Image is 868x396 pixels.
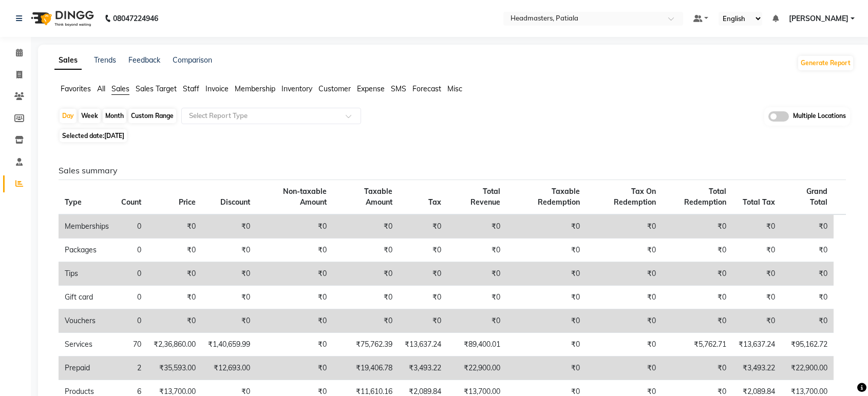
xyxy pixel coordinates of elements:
[662,286,732,309] td: ₹0
[506,239,586,262] td: ₹0
[333,309,399,333] td: ₹0
[662,333,732,357] td: ₹5,762.71
[732,357,781,380] td: ₹3,493.22
[732,239,781,262] td: ₹0
[662,262,732,286] td: ₹0
[205,84,229,93] span: Invoice
[447,239,506,262] td: ₹0
[781,333,834,357] td: ₹95,162.72
[103,109,126,123] div: Month
[506,286,586,309] td: ₹0
[115,286,147,309] td: 0
[662,357,732,380] td: ₹0
[115,333,147,357] td: 70
[256,333,333,357] td: ₹0
[147,214,202,239] td: ₹0
[662,309,732,333] td: ₹0
[586,309,663,333] td: ₹0
[781,357,834,380] td: ₹22,900.00
[235,84,275,93] span: Membership
[399,214,447,239] td: ₹0
[115,357,147,380] td: 2
[447,262,506,286] td: ₹0
[538,187,580,207] span: Taxable Redemption
[60,109,77,123] div: Day
[781,214,834,239] td: ₹0
[586,262,663,286] td: ₹0
[743,197,775,207] span: Total Tax
[59,239,115,262] td: Packages
[447,333,506,357] td: ₹89,400.01
[59,309,115,333] td: Vouchers
[26,4,97,33] img: logo
[586,357,663,380] td: ₹0
[333,357,399,380] td: ₹19,406.78
[256,357,333,380] td: ₹0
[115,262,147,286] td: 0
[586,286,663,309] td: ₹0
[202,286,256,309] td: ₹0
[115,214,147,239] td: 0
[54,51,82,70] a: Sales
[806,187,827,207] span: Grand Total
[781,239,834,262] td: ₹0
[147,286,202,309] td: ₹0
[662,214,732,239] td: ₹0
[65,197,82,207] span: Type
[59,286,115,309] td: Gift card
[256,309,333,333] td: ₹0
[412,84,441,93] span: Forecast
[781,286,834,309] td: ₹0
[333,214,399,239] td: ₹0
[318,84,351,93] span: Customer
[256,286,333,309] td: ₹0
[506,262,586,286] td: ₹0
[147,357,202,380] td: ₹35,593.00
[281,84,312,93] span: Inventory
[333,239,399,262] td: ₹0
[59,357,115,380] td: Prepaid
[183,84,199,93] span: Staff
[256,214,333,239] td: ₹0
[115,309,147,333] td: 0
[60,129,127,142] span: Selected date:
[202,333,256,357] td: ₹1,40,659.99
[202,357,256,380] td: ₹12,693.00
[113,4,158,33] b: 08047224946
[202,309,256,333] td: ₹0
[506,333,586,357] td: ₹0
[586,214,663,239] td: ₹0
[447,309,506,333] td: ₹0
[128,109,176,123] div: Custom Range
[333,286,399,309] td: ₹0
[586,333,663,357] td: ₹0
[399,262,447,286] td: ₹0
[789,13,848,24] span: [PERSON_NAME]
[147,262,202,286] td: ₹0
[333,262,399,286] td: ₹0
[793,111,846,122] span: Multiple Locations
[147,239,202,262] td: ₹0
[104,132,124,140] span: [DATE]
[470,187,500,207] span: Total Revenue
[115,239,147,262] td: 0
[59,333,115,357] td: Services
[447,357,506,380] td: ₹22,900.00
[732,262,781,286] td: ₹0
[128,55,160,65] a: Feedback
[147,309,202,333] td: ₹0
[147,333,202,357] td: ₹2,36,860.00
[364,187,392,207] span: Taxable Amount
[781,262,834,286] td: ₹0
[798,56,853,70] button: Generate Report
[79,109,101,123] div: Week
[94,55,116,65] a: Trends
[333,333,399,357] td: ₹75,762.39
[399,357,447,380] td: ₹3,493.22
[732,286,781,309] td: ₹0
[59,214,115,239] td: Memberships
[662,239,732,262] td: ₹0
[256,262,333,286] td: ₹0
[136,84,177,93] span: Sales Target
[586,239,663,262] td: ₹0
